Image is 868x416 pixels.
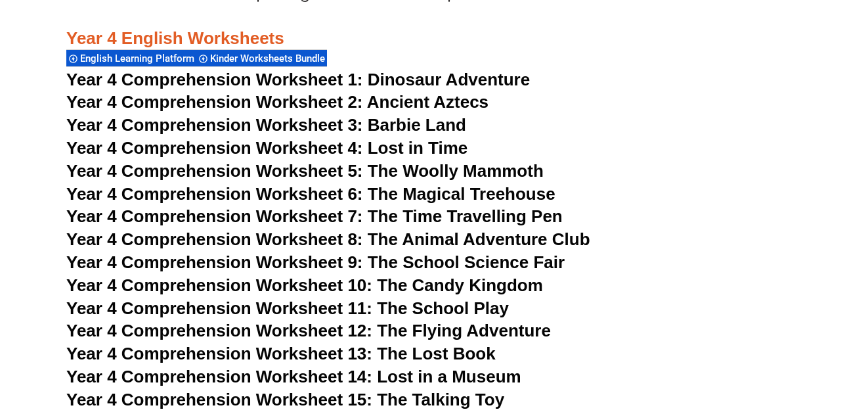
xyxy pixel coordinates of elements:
a: Year 4 Comprehension Worksheet 5: The Woolly Mammoth [66,161,544,181]
a: Year 4 Comprehension Worksheet 7: The Time Travelling Pen [66,206,563,226]
iframe: Chat Widget [643,267,868,416]
a: Year 4 Comprehension Worksheet 14: Lost in a Museum [66,367,521,386]
a: Year 4 Comprehension Worksheet 9: The School Science Fair [66,252,565,272]
span: Dinosaur Adventure [368,70,530,89]
a: Year 4 Comprehension Worksheet 2: Ancient Aztecs [66,92,488,112]
span: English Learning Platform [80,53,198,64]
span: Year 4 Comprehension Worksheet 1: [66,70,363,89]
div: Kinder Worksheets Bundle [196,49,327,67]
a: Year 4 Comprehension Worksheet 13: The Lost Book [66,344,496,363]
span: Kinder Worksheets Bundle [210,53,329,64]
a: Year 4 Comprehension Worksheet 8: The Animal Adventure Club [66,229,590,249]
a: Year 4 Comprehension Worksheet 12: The Flying Adventure [66,321,551,340]
a: Year 4 Comprehension Worksheet 1: Dinosaur Adventure [66,70,530,89]
a: Year 4 Comprehension Worksheet 11: The School Play [66,298,509,318]
div: English Learning Platform [66,49,196,67]
a: Year 4 Comprehension Worksheet 6: The Magical Treehouse [66,184,555,204]
a: Year 4 Comprehension Worksheet 10: The Candy Kingdom [66,275,543,295]
a: Year 4 Comprehension Worksheet 15: The Talking Toy [66,390,504,409]
a: Year 4 Comprehension Worksheet 4: Lost in Time [66,138,467,158]
h3: Year 4 English Worksheets [66,5,802,50]
a: Year 4 Comprehension Worksheet 3: Barbie Land [66,115,466,135]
